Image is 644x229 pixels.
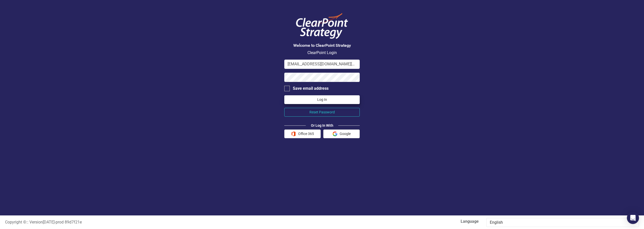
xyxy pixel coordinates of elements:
[291,131,296,136] img: Office 365
[284,50,360,56] p: ClearPoint Login
[5,220,26,224] span: Copyright ©
[284,129,321,138] button: Office 365
[333,131,337,136] img: Google
[292,10,352,42] img: ClearPoint Logo
[1,219,322,225] div: :: Version [DATE] - prod 89d7f21e
[293,86,329,91] div: Save email address
[284,60,360,69] input: Email Address
[490,220,630,225] div: English
[323,129,360,138] button: Google
[326,219,479,224] label: Language
[284,95,360,104] button: Log In
[284,108,360,117] button: Reset Password
[627,212,639,224] div: Open Intercom Messenger
[306,123,338,128] div: Or Log In With
[284,43,360,48] h3: Welcome to ClearPoint Strategy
